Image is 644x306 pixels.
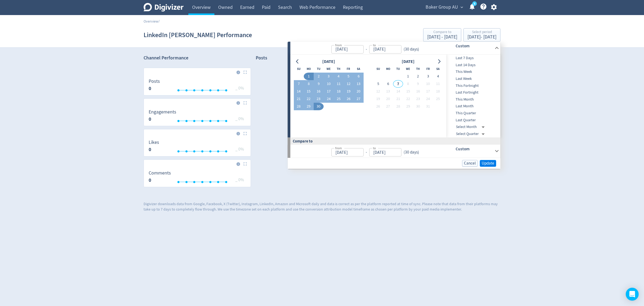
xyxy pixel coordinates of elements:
label: to [373,43,376,47]
button: 9 [413,80,423,88]
div: from-to(30 days)Custom [290,55,500,137]
label: from [335,146,342,150]
div: Open Intercom Messenger [626,288,639,301]
button: 31 [423,103,433,110]
button: Go to previous month [294,58,302,65]
h1: LinkedIn [PERSON_NAME] Performance [144,26,252,44]
span: Last Month [446,103,499,109]
button: 29 [304,103,314,110]
span: Baker Group AU [426,3,458,12]
button: Baker Group AU [424,3,464,12]
button: 2 [413,73,423,80]
dt: Likes [149,139,159,145]
div: from-to(30 days)Custom [290,42,500,55]
svg: Comments 0 [146,170,248,185]
button: 12 [373,88,383,95]
button: 30 [413,103,423,110]
button: 25 [334,95,343,103]
button: 22 [304,95,314,103]
span: _ 0% [235,177,244,183]
svg: Engagements 0 [146,109,248,124]
strong: 0 [149,85,151,92]
button: 8 [403,80,413,88]
div: This Fortnight [446,82,499,89]
button: 15 [403,88,413,95]
div: This Week [446,68,499,75]
th: Wednesday [324,65,334,73]
button: 1 [304,73,314,80]
button: 6 [354,73,364,80]
span: Last 14 Days [446,62,499,68]
span: Last Week [446,76,499,82]
span: This Fortnight [446,83,499,89]
div: Select period [467,30,496,35]
th: Saturday [354,65,364,73]
span: This Week [446,69,499,75]
div: [DATE] [400,58,416,65]
button: 3 [423,73,433,80]
div: Last 14 Days [446,62,499,69]
button: 17 [423,88,433,95]
dt: Comments [149,170,171,176]
div: - [364,149,369,155]
button: 7 [393,80,403,88]
button: 11 [334,80,343,88]
img: Placeholder [243,70,247,74]
th: Thursday [334,65,343,73]
button: 26 [373,103,383,110]
button: Select period[DATE]- [DATE] [463,28,500,42]
button: 9 [314,80,324,88]
th: Friday [423,65,433,73]
label: from [335,43,342,47]
th: Tuesday [314,65,324,73]
th: Saturday [433,65,443,73]
button: 4 [433,73,443,80]
span: Update [482,161,494,165]
div: ( 30 days ) [401,46,421,52]
svg: Likes 0 [146,140,248,154]
th: Monday [383,65,393,73]
span: This Month [446,97,499,102]
div: Select Quarter [456,130,487,137]
button: 16 [413,88,423,95]
a: Overview [144,19,158,24]
div: Last Quarter [446,117,499,124]
img: Placeholder [243,162,247,166]
div: ( 30 days ) [401,149,419,155]
button: 13 [354,80,364,88]
div: Select Month [456,123,487,130]
button: 19 [373,95,383,103]
button: 27 [383,103,393,110]
nav: presets [446,55,499,137]
button: Compare to[DATE] - [DATE] [423,28,461,42]
h2: Posts [256,55,267,63]
button: 6 [383,80,393,88]
button: 20 [354,88,364,95]
div: Last 7 Days [446,55,499,62]
button: 14 [294,88,304,95]
th: Thursday [413,65,423,73]
button: 23 [413,95,423,103]
span: _ 0% [235,116,244,122]
button: 12 [343,80,353,88]
button: 27 [354,95,364,103]
img: Placeholder [243,132,247,135]
label: to [373,146,376,150]
button: 28 [294,103,304,110]
span: This Quarter [446,110,499,116]
div: [DATE] - [DATE] [427,35,457,40]
button: 28 [393,103,403,110]
button: Go to next month [435,58,443,65]
h6: Custom [456,146,492,152]
span: Last 7 Days [446,55,499,61]
button: 21 [393,95,403,103]
button: 5 [343,73,353,80]
th: Monday [304,65,314,73]
div: [DATE] - [DATE] [467,35,496,40]
button: Update [480,160,496,167]
button: 1 [403,73,413,80]
h6: Custom [456,43,492,49]
span: _ 0% [235,147,244,152]
a: 5 [472,1,477,6]
strong: 0 [149,116,151,122]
